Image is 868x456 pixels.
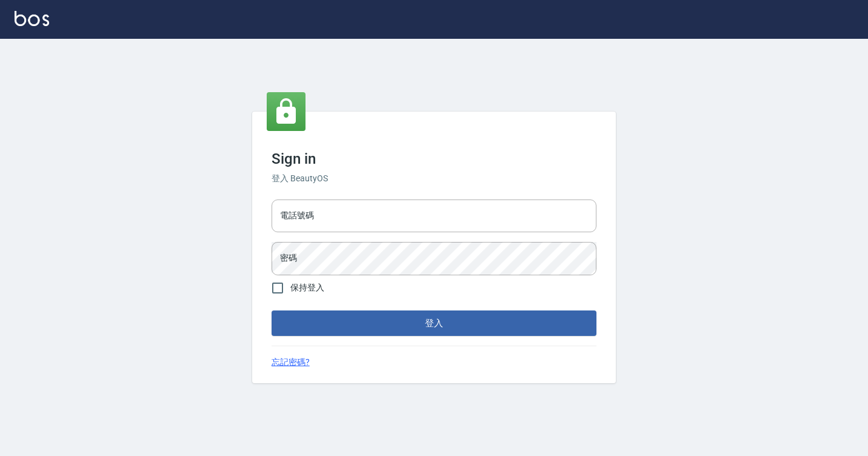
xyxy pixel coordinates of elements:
h3: Sign in [272,150,596,167]
span: 保持登入 [290,281,324,294]
img: Logo [15,11,49,26]
button: 登入 [272,310,596,336]
a: 忘記密碼? [272,356,310,369]
h6: 登入 BeautyOS [272,172,596,185]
